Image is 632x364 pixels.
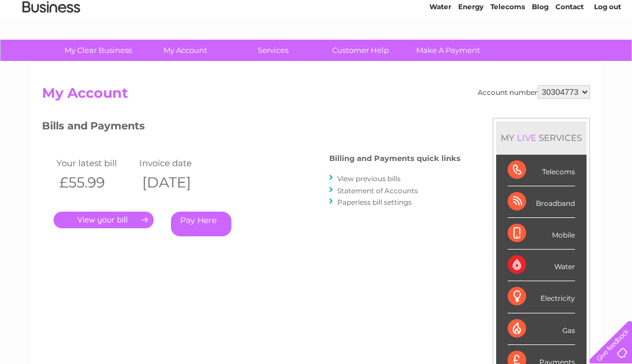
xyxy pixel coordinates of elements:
a: Log out [594,49,621,58]
a: Statement of Accounts [337,186,418,195]
a: Make A Payment [401,40,496,61]
a: Pay Here [171,212,231,236]
a: Energy [458,49,483,58]
div: Clear Business is a trading name of Verastar Limited (registered in [GEOGRAPHIC_DATA] No. 3667643... [45,6,589,56]
div: Electricity [508,281,575,313]
td: Invoice date [136,155,219,171]
a: My Clear Business [51,40,146,61]
a: View previous bills [337,174,401,183]
div: Telecoms [508,155,575,186]
a: My Account [138,40,233,61]
a: Telecoms [490,49,525,58]
th: £55.99 [54,171,136,194]
td: Your latest bill [54,155,136,171]
div: Gas [508,313,575,345]
div: Water [508,250,575,281]
h4: Billing and Payments quick links [329,154,460,163]
div: Account number [478,85,590,99]
a: Services [226,40,321,61]
a: Contact [555,49,584,58]
a: 0333 014 3131 [415,6,494,20]
div: LIVE [515,132,539,143]
a: Customer Help [313,40,408,61]
a: . [54,212,154,228]
a: Blog [532,49,549,58]
a: Water [429,49,451,58]
div: MY SERVICES [496,121,587,154]
th: [DATE] [136,171,219,194]
h3: Bills and Payments [42,118,460,138]
a: Paperless bill settings [337,198,412,206]
h2: My Account [42,85,590,107]
div: Broadband [508,186,575,218]
div: Mobile [508,218,575,250]
img: logo.png [22,30,81,65]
